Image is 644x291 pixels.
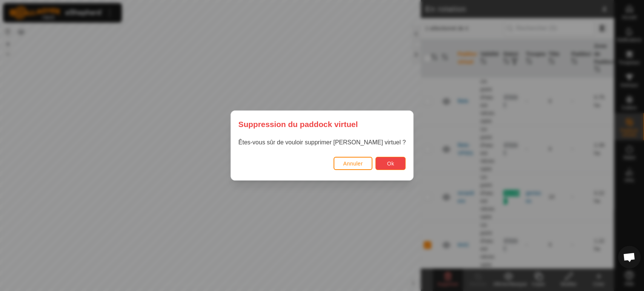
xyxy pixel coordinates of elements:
[618,246,641,268] div: Open chat
[375,157,406,170] button: Ok
[238,118,358,130] span: Suppression du paddock virtuel
[387,161,394,167] span: Ok
[334,157,373,170] button: Annuler
[343,161,363,167] span: Annuler
[238,138,406,147] p: Êtes-vous sûr de vouloir supprimer [PERSON_NAME] virtuel ?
